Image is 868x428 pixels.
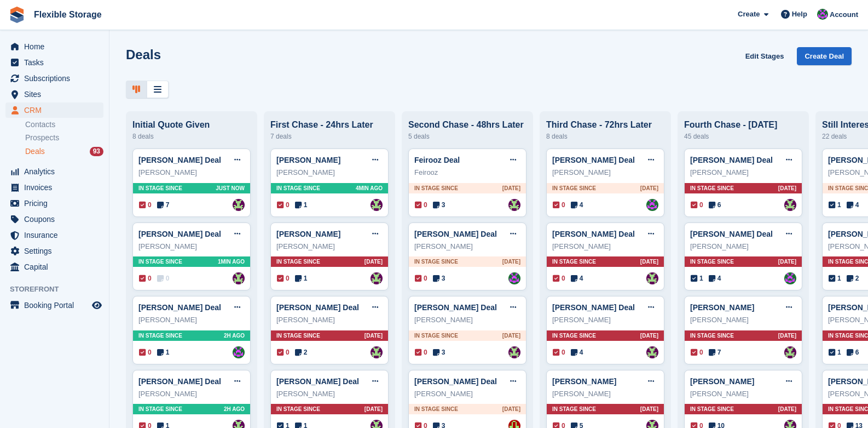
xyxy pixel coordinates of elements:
span: 0 [157,273,170,283]
span: 2H AGO [224,405,245,413]
span: 4 [571,273,583,283]
span: 2 [295,347,308,357]
a: [PERSON_NAME] Deal [276,303,359,312]
div: [PERSON_NAME] [690,389,796,400]
span: [DATE] [778,332,796,340]
span: [DATE] [640,258,658,266]
div: [PERSON_NAME] [276,389,383,400]
a: menu [5,39,103,54]
span: 0 [139,200,152,210]
a: Daniel Douglas [508,272,520,284]
a: [PERSON_NAME] Deal [138,377,221,386]
a: [PERSON_NAME] Deal [414,377,497,386]
a: Rachael Fisher [784,199,796,211]
span: Just now [216,184,245,192]
div: [PERSON_NAME] [414,241,520,252]
a: menu [5,212,103,227]
span: Subscriptions [24,71,90,86]
span: In stage since [276,184,320,192]
span: Storefront [10,284,109,295]
span: In stage since [552,332,596,340]
div: [PERSON_NAME] [690,315,796,326]
div: [PERSON_NAME] [414,389,520,400]
span: 1 [295,200,308,210]
div: 8 deals [132,130,251,143]
span: In stage since [552,184,596,192]
span: 0 [277,347,290,357]
span: In stage since [552,258,596,266]
img: Rachael Fisher [371,272,383,284]
span: Sites [24,87,90,102]
span: Settings [24,243,90,259]
div: 45 deals [684,130,802,143]
span: Invoices [24,180,90,195]
span: Account [830,9,858,20]
a: [PERSON_NAME] Deal [414,303,497,312]
div: First Chase - 24hrs Later [270,120,389,130]
img: Daniel Douglas [817,9,828,20]
div: [PERSON_NAME] [552,167,658,178]
span: In stage since [276,258,320,266]
a: Daniel Douglas [233,346,245,358]
span: 7 [709,347,721,357]
img: Rachael Fisher [508,346,520,358]
span: In stage since [690,405,734,413]
span: 4 [571,200,583,210]
div: [PERSON_NAME] [414,315,520,326]
div: [PERSON_NAME] [276,167,383,178]
div: [PERSON_NAME] [552,389,658,400]
a: [PERSON_NAME] Deal [552,303,635,312]
a: [PERSON_NAME] [690,303,754,312]
span: [DATE] [640,405,658,413]
span: 2 [847,273,859,283]
span: Help [792,9,807,20]
a: [PERSON_NAME] Deal [690,230,773,238]
a: menu [5,227,103,243]
a: Rachael Fisher [371,199,383,211]
span: 0 [415,273,427,283]
span: 0 [277,200,290,210]
div: [PERSON_NAME] [276,315,383,326]
a: [PERSON_NAME] Deal [552,156,635,164]
div: Fourth Chase - [DATE] [684,120,802,130]
a: [PERSON_NAME] [276,230,340,238]
a: [PERSON_NAME] [690,377,754,386]
a: [PERSON_NAME] Deal [552,230,635,238]
span: 4MIN AGO [356,184,383,192]
span: In stage since [138,184,182,192]
img: Rachael Fisher [508,199,520,211]
div: 8 deals [546,130,664,143]
span: 0 [139,347,152,357]
a: [PERSON_NAME] [552,377,616,386]
a: Daniel Douglas [784,272,796,284]
a: Feirooz Deal [414,156,460,164]
div: Third Chase - 72hrs Later [546,120,664,130]
span: [DATE] [502,258,520,266]
div: [PERSON_NAME] [138,167,245,178]
a: menu [5,55,103,70]
span: 1 [691,273,703,283]
span: [DATE] [778,184,796,192]
span: [DATE] [640,184,658,192]
img: Rachael Fisher [784,346,796,358]
span: 0 [691,347,703,357]
a: menu [5,102,103,118]
a: menu [5,164,103,179]
span: 1 [829,347,841,357]
div: 7 deals [270,130,389,143]
span: [DATE] [640,332,658,340]
span: In stage since [414,184,458,192]
span: Deals [25,146,45,157]
img: Daniel Douglas [646,199,658,211]
div: [PERSON_NAME] [690,167,796,178]
span: 4 [709,273,721,283]
span: CRM [24,102,90,118]
span: Insurance [24,227,90,243]
span: [DATE] [502,184,520,192]
span: In stage since [138,332,182,340]
span: 0 [415,347,427,357]
img: Rachael Fisher [233,199,245,211]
